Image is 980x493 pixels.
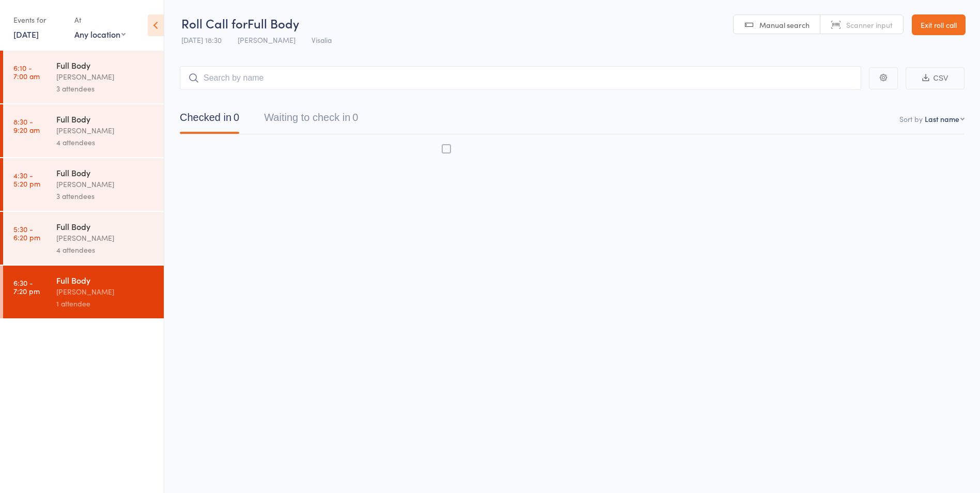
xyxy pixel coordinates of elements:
[3,104,164,157] a: 8:30 -9:20 amFull Body[PERSON_NAME]4 attendees
[3,266,164,318] a: 6:30 -7:20 pmFull Body[PERSON_NAME]1 attendee
[264,106,358,134] button: Waiting to check in0
[3,158,164,211] a: 4:30 -5:20 pmFull Body[PERSON_NAME]3 attendees
[759,20,810,30] span: Manual search
[56,136,155,148] div: 4 attendees
[56,221,155,232] div: Full Body
[234,112,239,123] div: 0
[74,28,126,40] div: Any location
[13,279,40,295] time: 6:30 - 7:20 pm
[13,64,40,80] time: 6:10 - 7:00 am
[56,178,155,190] div: [PERSON_NAME]
[56,71,155,83] div: [PERSON_NAME]
[352,112,358,123] div: 0
[56,232,155,244] div: [PERSON_NAME]
[899,114,923,124] label: Sort by
[56,113,155,125] div: Full Body
[846,20,893,30] span: Scanner input
[181,35,222,45] span: [DATE] 18:30
[3,212,164,265] a: 5:30 -6:20 pmFull Body[PERSON_NAME]4 attendees
[56,244,155,256] div: 4 attendees
[56,83,155,95] div: 3 attendees
[56,274,155,286] div: Full Body
[56,190,155,202] div: 3 attendees
[56,167,155,178] div: Full Body
[74,11,126,28] div: At
[13,225,40,241] time: 5:30 - 6:20 pm
[247,14,299,32] span: Full Body
[56,286,155,298] div: [PERSON_NAME]
[56,125,155,136] div: [PERSON_NAME]
[13,117,40,134] time: 8:30 - 9:20 am
[13,11,64,28] div: Events for
[238,35,295,45] span: [PERSON_NAME]
[912,14,966,35] a: Exit roll call
[925,114,959,124] div: Last name
[180,106,239,134] button: Checked in0
[13,28,39,40] a: [DATE]
[3,51,164,103] a: 6:10 -7:00 amFull Body[PERSON_NAME]3 attendees
[56,59,155,71] div: Full Body
[56,298,155,310] div: 1 attendee
[906,67,965,89] button: CSV
[181,14,247,32] span: Roll Call for
[312,35,332,45] span: Visalia
[180,66,861,90] input: Search by name
[13,171,40,188] time: 4:30 - 5:20 pm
